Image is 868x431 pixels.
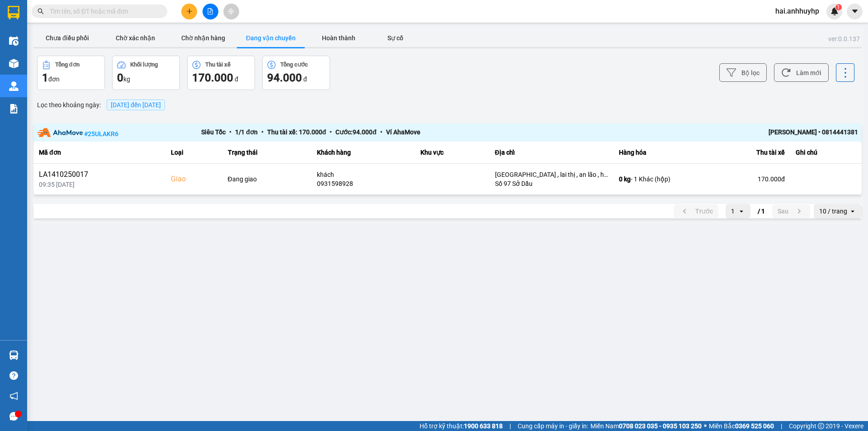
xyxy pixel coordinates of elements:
[267,71,325,85] div: đ
[768,5,826,17] span: hai.anhhuyhp
[317,170,410,179] div: khách
[169,29,237,47] button: Chờ nhận hàng
[709,421,774,431] span: Miền Bắc
[847,4,863,19] button: caret-down
[9,392,18,400] span: notification
[55,62,80,68] div: Tổng đơn
[39,169,160,180] div: LA1410250017
[262,56,330,90] button: Tổng cước94.000 đ
[38,8,44,14] span: search
[613,142,704,164] th: Hàng hóa
[490,142,613,164] th: Địa chỉ
[819,207,847,216] div: 10 / trang
[117,71,175,85] div: kg
[415,142,490,164] th: Khu vực
[9,350,19,360] img: warehouse-icon
[33,29,101,47] button: Chưa điều phối
[674,204,718,218] button: previous page. current page 1 / 1
[709,147,785,158] div: Thu tài xế
[267,71,302,84] span: 94.000
[8,6,19,19] img: logo-vxr
[223,4,239,19] button: aim
[181,4,197,19] button: plus
[186,8,193,14] span: plus
[187,56,255,90] button: Thu tài xế170.000 đ
[790,142,862,164] th: Ghi chú
[704,424,707,428] span: ⚪️
[590,421,702,431] span: Miền Nam
[192,71,233,84] span: 170.000
[258,128,267,136] span: •
[774,63,829,82] button: Làm mới
[37,56,105,90] button: Tổng đơn1đơn
[39,180,160,189] div: 09:35 [DATE]
[112,56,180,90] button: Khối lượng0kg
[849,208,856,215] svg: open
[33,142,165,164] th: Mã đơn
[201,127,694,138] div: Siêu Tốc 1 / 1 đơn Thu tài xế: 170.000 đ Cước: 94.000 đ Ví AhaMove
[9,36,19,46] img: warehouse-icon
[731,207,735,216] div: 1
[9,104,19,114] img: solution-icon
[37,100,101,110] span: Lọc theo khoảng ngày :
[107,99,165,110] span: [DATE] đến [DATE]
[420,421,503,431] span: Hỗ trợ kỹ thuật:
[222,142,312,164] th: Trạng thái
[848,207,849,216] input: Selected 10 / trang.
[326,128,335,136] span: •
[377,128,386,136] span: •
[117,71,123,84] span: 0
[464,422,503,430] strong: 1900 633 818
[311,142,415,164] th: Khách hàng
[226,128,235,136] span: •
[317,179,410,188] div: 0931598928
[192,71,250,85] div: đ
[830,7,839,15] img: icon-new-feature
[50,6,156,16] input: Tìm tên, số ĐT hoặc mã đơn
[719,63,767,82] button: Bộ lọc
[735,422,774,430] strong: 0369 525 060
[709,175,785,184] div: 170.000 đ
[495,170,608,179] div: [GEOGRAPHIC_DATA] , lai thị , an lão , hải phòng
[837,4,840,10] span: 1
[111,101,161,109] span: 15/10/2025 đến 15/10/2025
[9,59,19,68] img: warehouse-icon
[619,175,698,184] div: - 1 Khác (hộp)
[619,422,702,430] strong: 0708 023 035 - 0935 103 250
[165,142,222,164] th: Loại
[42,71,48,84] span: 1
[237,29,305,47] button: Đang vận chuyển
[207,8,213,14] span: file-add
[758,206,765,217] span: / 1
[694,127,858,138] div: [PERSON_NAME] • 0814441381
[818,423,824,429] span: copyright
[9,412,18,421] span: message
[42,71,100,85] div: đơn
[280,62,308,68] div: Tổng cước
[495,179,608,188] div: Số 97 Sở Dầu
[37,128,83,137] img: partner-logo
[305,29,373,47] button: Hoàn thành
[772,204,810,218] button: next page. current page 1 / 1
[781,421,782,431] span: |
[203,4,218,19] button: file-add
[9,81,19,91] img: warehouse-icon
[130,62,158,68] div: Khối lượng
[205,62,231,68] div: Thu tài xế
[835,4,842,10] sup: 1
[373,29,418,47] button: Sự cố
[9,371,18,380] span: question-circle
[101,29,169,47] button: Chờ xác nhận
[228,8,234,14] span: aim
[619,175,631,183] span: 0 kg
[228,175,307,184] div: Đang giao
[84,130,118,137] span: # 25ULAKR6
[851,7,859,15] span: caret-down
[171,174,217,185] div: Giao
[509,421,511,431] span: |
[738,208,745,215] svg: open
[518,421,588,431] span: Cung cấp máy in - giấy in:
